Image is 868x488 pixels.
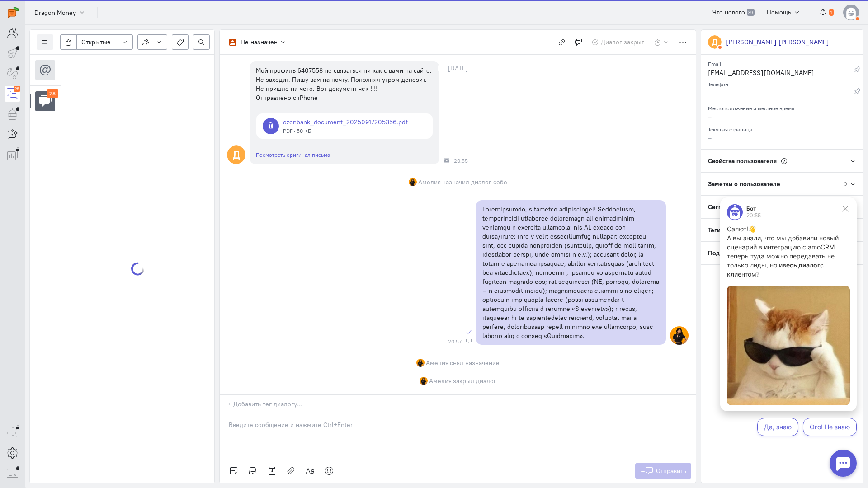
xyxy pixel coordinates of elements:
[46,225,87,243] button: Да, знаю
[35,13,50,19] div: Бот
[747,9,755,16] span: 39
[601,38,644,46] span: Диалог закрыт
[708,134,712,142] span: –
[454,158,468,164] span: 20:55
[256,151,330,158] a: Посмотреть оригинал письма
[16,41,139,86] p: А вы знали, что мы добавили новый сценарий в интеграцию с amoCRM — теперь туда можно передавать н...
[438,62,478,75] div: [DATE]
[701,173,843,195] div: Заметки о пользователе
[712,8,745,16] span: Что нового
[708,203,779,211] span: Сегменты пользователя
[444,158,449,163] div: Почта
[843,5,859,20] img: default-v4.png
[14,86,20,92] div: 28
[466,338,472,344] div: Веб-панель
[29,4,90,20] button: Dragon Money
[16,32,139,41] p: Салют!👋
[708,5,759,20] a: Что нового 39
[450,358,500,367] span: снял назначение
[843,179,847,188] div: 0
[829,9,834,16] span: 1
[708,102,856,112] div: Местоположение и местное время
[47,89,58,99] div: 28
[241,38,278,47] div: Не назначен
[767,8,791,16] span: Помощь
[708,79,728,88] small: Телефон
[726,38,829,47] div: [PERSON_NAME] [PERSON_NAME]
[708,226,763,234] span: Теги пользователя
[429,376,452,385] span: Амелия
[426,358,448,367] span: Амелия
[708,58,721,67] small: Email
[815,5,839,20] button: 1
[71,68,109,76] strong: весь диалог
[708,68,854,80] div: [EMAIL_ADDRESS][DOMAIN_NAME]
[34,8,76,17] span: Dragon Money
[35,20,50,25] div: 20:55
[708,89,854,100] div: –
[8,7,19,18] img: carrot-quest.svg
[233,148,240,161] text: Д
[448,338,462,345] span: 20:57
[701,242,845,264] div: Подписки
[762,5,806,20] button: Помощь
[708,157,777,165] span: Свойства пользователя
[418,178,441,187] span: Амелия
[708,123,856,133] div: Текущая страница
[256,66,433,102] div: Мой профиль 6407558 не связаться ни как с вами на сайте. Не заходит. Пишу вам на почту. Пополнял ...
[708,113,712,121] span: –
[442,178,507,187] span: назначил диалог себе
[224,34,292,50] button: Не назначен
[92,225,146,243] button: Ого! Не знаю
[482,205,660,340] p: Loremipsumdo, sitametco adipiscingel! Seddoeiusm, temporincidi utlaboree doloremagn ali enimadmin...
[5,86,20,102] a: 28
[656,467,686,475] span: Отправить
[453,376,496,385] span: закрыл диалог
[635,463,692,479] button: Отправить
[587,34,650,50] button: Диалог закрыт
[712,37,717,47] text: Д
